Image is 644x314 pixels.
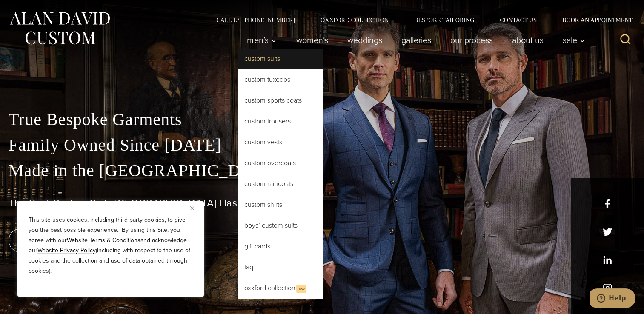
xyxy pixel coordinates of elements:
[553,31,590,49] button: Child menu of Sale
[9,228,128,252] a: book an appointment
[9,107,635,183] p: True Bespoke Garments Family Owned Since [DATE] Made in the [GEOGRAPHIC_DATA]
[9,197,635,209] h1: The Best Custom Suits [GEOGRAPHIC_DATA] Has to Offer
[238,69,323,90] a: Custom Tuxedos
[238,257,323,277] a: FAQ
[590,288,635,310] iframe: Opens a widget where you can chat to one of our agents
[238,49,323,69] a: Custom Suits
[238,194,323,215] a: Custom Shirts
[392,31,441,49] a: Galleries
[308,17,401,23] a: Oxxford Collection
[487,17,550,23] a: Contact Us
[441,31,502,49] a: Our Process
[9,9,111,47] img: Alan David Custom
[238,111,323,131] a: Custom Trousers
[238,132,323,152] a: Custom Vests
[238,153,323,173] a: Custom Overcoats
[238,174,323,194] a: Custom Raincoats
[190,203,200,213] button: Close
[238,215,323,236] a: Boys’ Custom Suits
[67,236,140,245] a: Website Terms & Conditions
[296,285,306,293] span: New
[238,90,323,111] a: Custom Sports Coats
[238,31,286,49] button: Men’s sub menu toggle
[29,215,193,276] p: This site uses cookies, including third party cookies, to give you the best possible experience. ...
[615,30,635,50] button: View Search Form
[37,246,96,255] a: Website Privacy Policy
[238,236,323,257] a: Gift Cards
[550,17,635,23] a: Book an Appointment
[401,17,487,23] a: Bespoke Tailoring
[190,206,194,210] img: Close
[238,31,590,49] nav: Primary Navigation
[203,17,308,23] a: Call Us [PHONE_NUMBER]
[203,17,635,23] nav: Secondary Navigation
[238,278,323,299] a: Oxxford CollectionNew
[286,31,338,49] a: Women’s
[502,31,553,49] a: About Us
[338,31,392,49] a: weddings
